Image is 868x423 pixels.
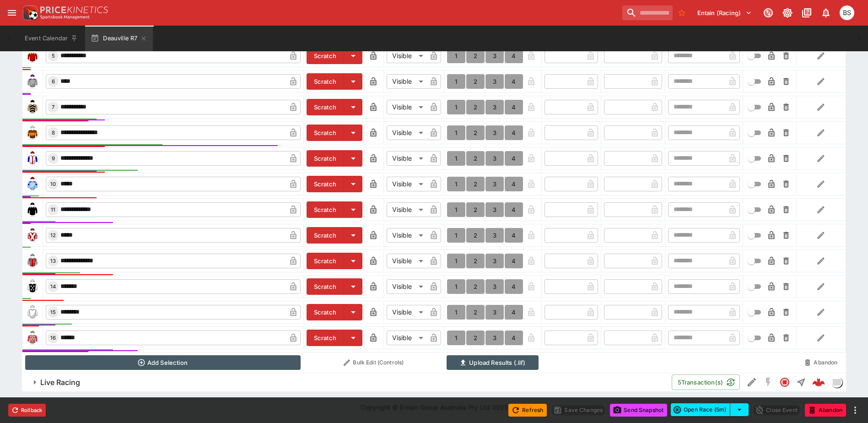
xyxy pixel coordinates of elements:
[50,130,57,136] span: 8
[25,254,40,268] img: runner 13
[307,278,344,295] button: Scratch
[25,228,40,243] img: runner 12
[40,15,90,19] img: Sportsbook Management
[50,53,57,59] span: 5
[447,151,465,166] button: 1
[840,5,854,20] div: Brendan Scoble
[49,283,58,290] span: 14
[25,355,301,370] button: Add Selection
[466,254,485,268] button: 2
[466,74,485,89] button: 2
[485,151,504,166] button: 3
[505,254,523,268] button: 4
[508,404,547,417] button: Refresh
[505,228,523,243] button: 4
[779,5,796,21] button: Toggle light/dark mode
[505,177,523,191] button: 4
[485,279,504,294] button: 3
[307,99,344,115] button: Scratch
[466,100,485,114] button: 2
[307,125,344,141] button: Scratch
[387,202,426,217] div: Visible
[447,279,465,294] button: 1
[307,227,344,244] button: Scratch
[837,3,857,23] button: Brendan Scoble
[760,5,776,21] button: Connected to PK
[466,228,485,243] button: 2
[49,206,57,213] span: 11
[505,151,523,166] button: 4
[505,74,523,89] button: 4
[447,74,465,89] button: 1
[760,374,776,390] button: SGM Disabled
[850,405,861,416] button: more
[466,125,485,140] button: 2
[805,405,846,414] span: Mark an event as closed and abandoned.
[776,374,793,390] button: Closed
[505,125,523,140] button: 4
[466,177,485,191] button: 2
[798,5,815,21] button: Documentation
[307,176,344,192] button: Scratch
[610,404,667,417] button: Send Snapshot
[466,331,485,345] button: 2
[20,4,38,22] img: PriceKinetics Logo
[793,374,809,390] button: Straight
[50,78,57,85] span: 6
[485,125,504,140] button: 3
[307,330,344,346] button: Scratch
[25,331,40,345] img: runner 16
[306,355,441,370] button: Bulk Edit (Controls)
[387,151,426,166] div: Visible
[466,151,485,166] button: 2
[25,74,40,89] img: runner 6
[485,228,504,243] button: 3
[831,377,842,388] div: liveracing
[447,125,465,140] button: 1
[485,74,504,89] button: 3
[447,100,465,114] button: 1
[25,100,40,114] img: runner 7
[22,373,672,391] button: Live Racing
[671,403,730,416] button: Open Race (5m)
[40,6,108,13] img: PriceKinetics
[485,49,504,63] button: 3
[49,181,58,187] span: 10
[387,228,426,243] div: Visible
[485,177,504,191] button: 3
[805,404,846,417] button: Abandon
[25,305,40,320] img: runner 15
[672,374,740,390] button: 5Transaction(s)
[447,202,465,217] button: 1
[466,279,485,294] button: 2
[307,48,344,64] button: Scratch
[387,331,426,345] div: Visible
[505,331,523,345] button: 4
[307,304,344,320] button: Scratch
[387,177,426,191] div: Visible
[49,309,58,315] span: 15
[447,305,465,320] button: 1
[25,151,40,166] img: runner 9
[447,177,465,191] button: 1
[40,378,80,387] h6: Live Racing
[387,74,426,89] div: Visible
[25,202,40,217] img: runner 11
[307,150,344,167] button: Scratch
[485,100,504,114] button: 3
[4,5,20,21] button: open drawer
[485,254,504,268] button: 3
[485,331,504,345] button: 3
[505,100,523,114] button: 4
[832,377,842,387] img: liveracing
[505,49,523,63] button: 4
[307,253,344,269] button: Scratch
[622,5,673,20] input: search
[447,254,465,268] button: 1
[387,254,426,268] div: Visible
[466,202,485,217] button: 2
[799,355,843,370] button: Abandon
[505,305,523,320] button: 4
[307,201,344,218] button: Scratch
[466,49,485,63] button: 2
